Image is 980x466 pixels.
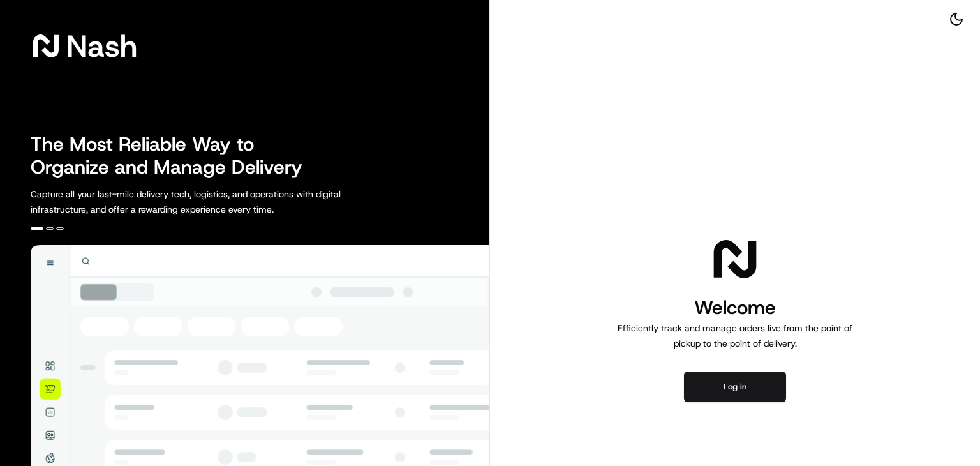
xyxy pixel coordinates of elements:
[612,295,857,320] h1: Welcome
[684,372,786,402] button: Log in
[31,186,398,217] p: Capture all your last-mile delivery tech, logistics, and operations with digital infrastructure, ...
[31,133,316,179] h2: The Most Reliable Way to Organize and Manage Delivery
[612,320,857,351] p: Efficiently track and manage orders live from the point of pickup to the point of delivery.
[66,33,137,59] span: Nash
